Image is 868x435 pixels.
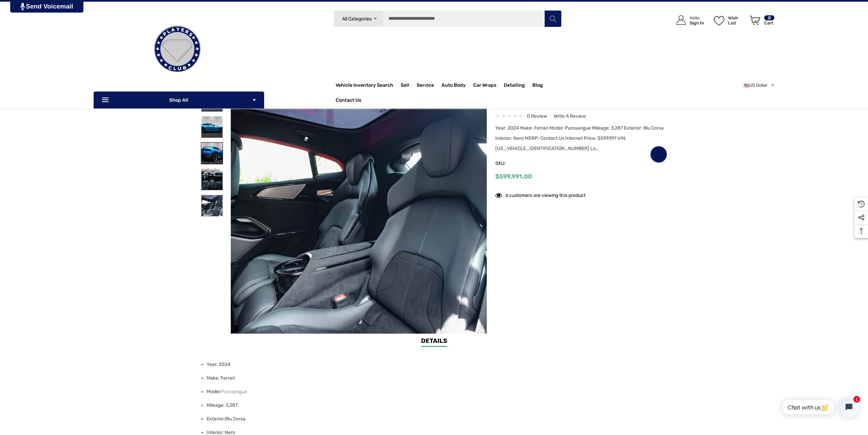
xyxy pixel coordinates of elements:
a: Service [417,79,441,92]
li: Mileage: 3,287 [207,399,663,412]
p: Wish List [728,15,746,26]
li: Make: Ferrari [207,371,663,385]
img: For Sale: 2024 Ferrari Purosangue VIN ZFF06VTA8P0295621 [201,169,223,190]
a: Cart with 0 items [747,9,775,35]
span: $599,991.00 [495,173,532,180]
span: Sell [401,82,409,90]
img: For Sale: 2024 Ferrari Purosangue VIN ZFF06VTA8P0295621 [201,116,223,138]
a: Sign in [669,9,707,32]
svg: Wish List [714,16,724,26]
a: USD [744,79,775,92]
img: Players Club | Cars For Sale [143,15,211,83]
span: Blu Corsa [225,416,245,422]
a: Wish List Wish List [711,9,747,32]
a: Vehicle Inventory Search [336,82,393,90]
p: Hello [690,15,704,20]
img: PjwhLS0gR2VuZXJhdG9yOiBHcmF2aXQuaW8gLS0+PHN2ZyB4bWxucz0iaHR0cDovL3d3dy53My5vcmcvMjAwMC9zdmciIHhtb... [20,3,25,10]
svg: Wish List [655,151,663,158]
li: Model: [207,385,663,399]
a: Write a Review [554,112,586,120]
a: Purosangue [221,385,247,399]
p: Cart [764,20,774,26]
p: Shop All [94,91,264,108]
div: 6 customers are viewing this product [495,189,585,200]
a: Blog [532,82,543,90]
img: For Sale: 2024 Ferrari Purosangue VIN ZFF06VTA8P0295621 [201,143,223,164]
span: Write a Review [554,113,586,119]
svg: Social Media [858,214,865,221]
p: Sign In [690,20,704,26]
a: Contact Us [336,97,361,105]
span: Year: 2024 Make: Ferrari Model: Purosangue Mileage: 3,287 Exterior: Blu Corsa Interior: Nero MSRP... [495,125,664,151]
svg: Icon User Account [676,15,686,25]
svg: Recently Viewed [858,201,865,207]
a: Car Wraps [473,79,504,92]
a: Detailing [504,79,532,92]
svg: Icon Line [101,96,111,104]
img: For Sale: 2024 Ferrari Purosangue VIN ZFF06VTA8P0295621 [201,195,223,216]
p: 0 [764,15,774,20]
a: Wish List [650,146,667,163]
a: All Categories Icon Arrow Down Icon Arrow Up [334,10,383,27]
span: Detailing [504,82,525,90]
span: Car Wraps [473,82,496,90]
span: All Categories [342,16,371,22]
svg: Top [854,228,868,235]
iframe: Tidio Chat [775,391,865,423]
a: Sell [401,79,417,92]
span: Service [417,82,434,90]
span: 0 review [527,112,547,120]
span: Auto Body [441,82,466,90]
svg: Icon Arrow Down [252,98,257,102]
button: Search [544,10,561,27]
a: Auto Body [441,79,473,92]
li: Exterior: [207,412,663,426]
svg: Review Your Cart [750,16,760,25]
svg: Icon Arrow Down [373,16,378,21]
span: SKU: [495,159,529,168]
a: Details [421,336,447,347]
li: Year: 2024 [207,358,663,371]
